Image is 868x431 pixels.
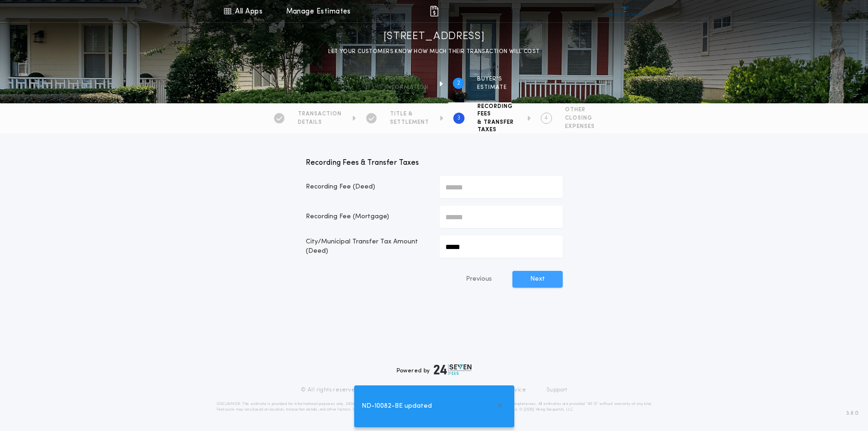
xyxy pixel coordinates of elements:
[478,119,517,134] span: & TRANSFER TAXES
[390,110,429,118] span: TITLE &
[478,103,517,118] span: RECORDING FEES
[545,114,548,122] h2: 4
[565,114,595,122] span: CLOSING
[608,7,643,16] img: vs-icon
[328,47,539,56] p: LET YOUR CUSTOMERS KNOW HOW MUCH THEIR TRANSACTION WILL COST
[306,157,563,168] p: Recording Fees & Transfer Taxes
[477,84,507,91] span: ESTIMATE
[457,80,460,87] h2: 2
[306,212,429,222] p: Recording Fee (Mortgage)
[429,6,440,17] img: img
[565,123,595,130] span: EXPENSES
[397,364,472,375] div: Powered by
[565,106,595,114] span: OTHER
[298,110,342,118] span: TRANSACTION
[390,119,429,126] span: SETTLEMENT
[384,29,485,44] h1: [STREET_ADDRESS]
[306,237,429,256] p: City/Municipal Transfer Tax Amount (Deed)
[385,75,429,83] span: Property
[434,364,472,375] img: logo
[477,75,507,83] span: BUYER'S
[362,401,432,411] span: ND-10082-BE updated
[457,114,460,122] h2: 3
[447,271,511,288] button: Previous
[385,84,429,91] span: information
[306,182,429,192] p: Recording Fee (Deed)
[512,271,563,288] button: Next
[298,119,342,126] span: DETAILS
